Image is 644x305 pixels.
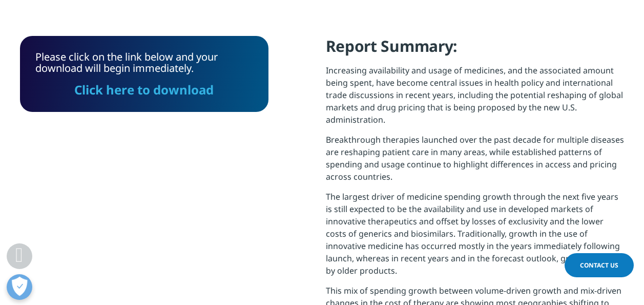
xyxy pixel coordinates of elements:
[326,190,625,284] p: The largest driver of medicine spending growth through the next five years is still expected to b...
[326,64,625,134] p: Increasing availability and usage of medicines, and the associated amount being spent, have becom...
[565,253,634,277] a: Contact Us
[74,81,214,98] a: Click here to download
[35,51,253,97] div: Please click on the link below and your download will begin immediately.
[580,261,618,270] span: Contact Us
[326,134,625,190] p: Breakthrough therapies launched over the past decade for multiple diseases are reshaping patient ...
[326,36,625,64] h4: Report Summary:
[7,274,32,300] button: Abrir preferências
